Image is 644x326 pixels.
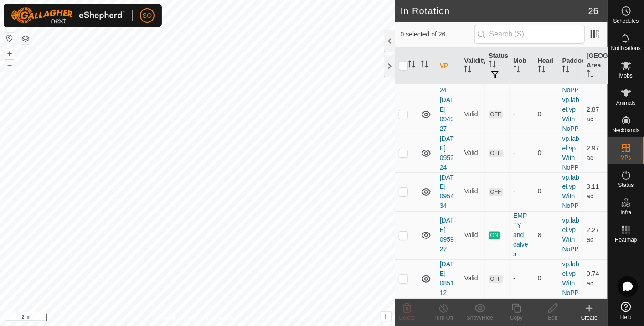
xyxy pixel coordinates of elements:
[489,275,502,283] span: OFF
[408,62,415,69] p-sorticon: Activate to sort
[534,172,559,211] td: 0
[440,217,454,253] a: [DATE] 095927
[571,314,608,322] div: Create
[562,67,569,74] p-sorticon: Activate to sort
[161,314,196,322] a: Privacy Policy
[534,47,559,85] th: Head
[583,47,608,85] th: [GEOGRAPHIC_DATA] Area
[489,111,502,119] span: OFF
[440,96,454,132] a: [DATE] 094927
[562,135,579,171] a: vp.label.vpWithNoPP
[462,314,498,322] div: Show/Hide
[399,315,415,321] span: Delete
[498,314,535,322] div: Copy
[615,237,637,243] span: Heatmap
[401,5,588,16] h2: In Rotation
[440,174,454,210] a: [DATE] 095434
[535,314,571,322] div: Edit
[621,155,631,160] span: VPs
[421,62,428,69] p-sorticon: Activate to sort
[474,25,585,44] input: Search (S)
[513,274,531,284] div: -
[538,67,545,74] p-sorticon: Activate to sort
[534,211,559,259] td: 8
[460,211,485,259] td: Valid
[385,313,386,321] span: i
[534,95,559,134] td: 0
[4,48,15,59] button: +
[464,67,471,74] p-sorticon: Activate to sort
[460,95,485,134] td: Valid
[583,172,608,211] td: 3.11 ac
[608,298,644,324] a: Help
[611,46,641,51] span: Notifications
[562,57,579,93] a: vp.label.vpWithNoPP
[513,109,531,119] div: -
[620,315,632,320] span: Help
[485,47,510,85] th: Status
[562,261,579,297] a: vp.label.vpWithNoPP
[618,182,634,188] span: Status
[583,259,608,298] td: 0.74 ac
[4,60,15,71] button: –
[425,314,462,322] div: Turn Off
[401,30,474,39] span: 0 selected of 26
[562,96,579,132] a: vp.label.vpWithNoPP
[583,134,608,172] td: 2.97 ac
[460,134,485,172] td: Valid
[613,18,639,24] span: Schedules
[562,217,579,253] a: vp.label.vpWithNoPP
[583,211,608,259] td: 2.27 ac
[620,210,631,215] span: Infra
[489,188,502,196] span: OFF
[440,57,454,93] a: [DATE] 141724
[588,4,598,18] span: 26
[460,47,485,85] th: Validity
[587,72,594,79] p-sorticon: Activate to sort
[534,259,559,298] td: 0
[4,33,15,44] button: Reset Map
[583,95,608,134] td: 2.87 ac
[206,314,233,322] a: Contact Us
[510,47,534,85] th: Mob
[436,47,461,85] th: VP
[619,73,633,78] span: Mobs
[440,135,454,171] a: [DATE] 095224
[440,261,454,297] a: [DATE] 085112
[534,134,559,172] td: 0
[558,47,583,85] th: Paddock
[143,11,152,21] span: SO
[381,312,391,322] button: i
[489,62,496,69] p-sorticon: Activate to sort
[489,232,500,239] span: ON
[616,100,636,106] span: Animals
[562,174,579,210] a: vp.label.vpWithNoPP
[513,212,531,259] div: EMPTY and calves
[513,187,531,197] div: -
[612,128,639,133] span: Neckbands
[11,7,125,24] img: Gallagher Logo
[489,150,502,157] span: OFF
[460,259,485,298] td: Valid
[460,172,485,211] td: Valid
[20,33,31,44] button: Map Layers
[513,148,531,158] div: -
[513,67,520,74] p-sorticon: Activate to sort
